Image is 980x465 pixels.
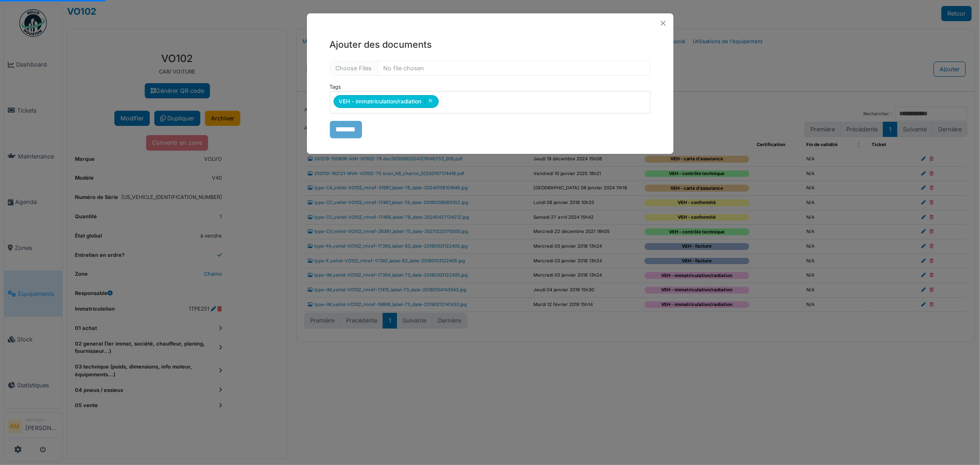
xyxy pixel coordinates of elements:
[425,97,436,104] button: Remove item: '73'
[657,17,669,29] button: Close
[330,83,341,91] label: Tags
[334,95,439,108] div: VEH - immatriculation/radiation
[330,38,651,51] h5: Ajouter des documents
[441,96,442,109] input: null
